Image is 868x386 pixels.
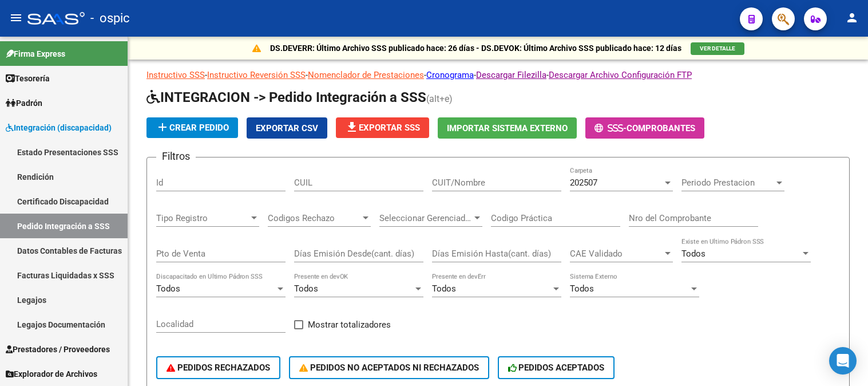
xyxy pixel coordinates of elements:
[432,283,456,294] span: Todos
[289,356,489,379] button: PEDIDOS NO ACEPTADOS NI RECHAZADOS
[627,123,695,133] span: Comprobantes
[299,363,479,373] span: PEDIDOS NO ACEPTADOS NI RECHAZADOS
[345,120,359,134] mat-icon: file_download
[6,368,97,380] span: Explorador de Archivos
[146,89,426,105] span: INTEGRACION -> Pedido Integración a SSS
[294,283,318,294] span: Todos
[156,213,249,223] span: Tipo Registro
[6,72,50,85] span: Tesorería
[570,178,597,188] span: 202507
[167,363,270,373] span: PEDIDOS RECHAZADOS
[268,213,360,223] span: Codigos Rechazo
[570,283,594,294] span: Todos
[681,178,774,188] span: Periodo Prestacion
[156,356,280,379] button: PEDIDOS RECHAZADOS
[700,45,735,52] span: VER DETALLE
[476,70,546,80] a: Descargar Filezilla
[829,347,857,375] div: Open Intercom Messenger
[691,42,744,55] button: VER DETALLE
[207,70,306,80] a: Instructivo Reversión SSS
[156,123,229,133] span: Crear Pedido
[156,148,196,164] h3: Filtros
[570,249,663,259] span: CAE Validado
[247,117,327,139] button: Exportar CSV
[308,70,424,80] a: Nomenclador de Prestaciones
[438,117,577,139] button: Importar Sistema Externo
[146,117,238,138] button: Crear Pedido
[6,48,65,60] span: Firma Express
[90,6,130,31] span: - ospic
[585,117,704,139] button: -Comprobantes
[681,249,706,259] span: Todos
[498,356,615,379] button: PEDIDOS ACEPTADOS
[426,70,474,80] a: Cronograma
[845,11,859,25] mat-icon: person
[146,70,205,80] a: Instructivo SSS
[156,120,169,134] mat-icon: add
[308,318,391,332] span: Mostrar totalizadores
[379,213,472,223] span: Seleccionar Gerenciador
[156,283,180,294] span: Todos
[146,69,850,81] p: - - - - -
[345,123,420,133] span: Exportar SSS
[594,123,627,133] span: -
[336,117,429,138] button: Exportar SSS
[270,42,681,54] p: DS.DEVERR: Último Archivo SSS publicado hace: 26 días - DS.DEVOK: Último Archivo SSS publicado ha...
[508,363,605,373] span: PEDIDOS ACEPTADOS
[6,121,112,134] span: Integración (discapacidad)
[426,93,453,104] span: (alt+e)
[256,123,318,133] span: Exportar CSV
[447,123,568,133] span: Importar Sistema Externo
[549,70,692,80] a: Descargar Archivo Configuración FTP
[9,11,23,25] mat-icon: menu
[6,343,110,356] span: Prestadores / Proveedores
[6,97,42,109] span: Padrón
